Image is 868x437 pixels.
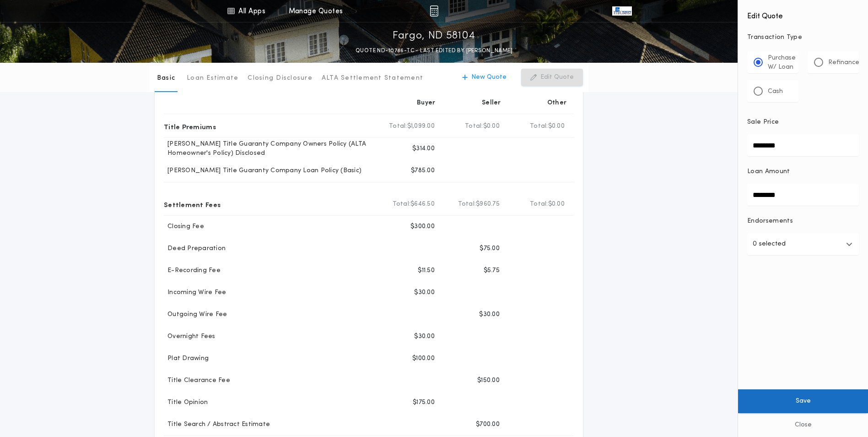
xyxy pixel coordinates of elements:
[738,389,868,413] button: Save
[164,140,377,158] p: [PERSON_NAME] Title Guaranty Company Owners Policy (ALTA Homeowner's Policy) Disclosed
[164,420,270,429] p: Title Search / Abstract Estimate
[747,184,859,206] input: Loan Amount
[412,354,435,363] p: $100.00
[484,266,500,275] p: $5.75
[747,134,859,156] input: Sale Price
[411,166,435,175] p: $785.00
[164,119,216,134] p: Title Premiums
[458,200,476,209] b: Total:
[393,200,411,209] b: Total:
[414,332,435,341] p: $30.00
[393,29,475,44] p: Fargo, ND 58104
[482,98,501,108] p: Seller
[747,33,859,42] p: Transaction Type
[164,398,208,407] p: Title Opinion
[530,122,548,131] b: Total:
[477,376,500,385] p: $150.00
[322,74,423,83] p: ALTA Settlement Statement
[479,310,500,319] p: $30.00
[747,5,859,22] h4: Edit Quote
[157,74,175,83] p: Basic
[356,46,512,55] p: QUOTE ND-10786-TC - LAST EDITED BY [PERSON_NAME]
[480,244,500,253] p: $75.00
[471,73,507,82] p: New Quote
[476,420,500,429] p: $700.00
[418,266,435,275] p: $11.50
[164,332,216,341] p: Overnight Fees
[417,98,435,108] p: Buyer
[476,200,500,209] span: $960.75
[164,166,361,175] p: [PERSON_NAME] Title Guaranty Company Loan Policy (Basic)
[389,122,407,131] b: Total:
[768,87,783,96] p: Cash
[540,73,574,82] p: Edit Quote
[187,74,238,83] p: Loan Estimate
[413,398,435,407] p: $175.00
[164,354,209,363] p: Plat Drawing
[407,122,435,131] span: $1,099.00
[483,122,500,131] span: $0.00
[430,5,438,16] img: img
[747,118,779,127] p: Sale Price
[828,58,859,67] p: Refinance
[248,74,313,83] p: Closing Disclosure
[521,69,583,86] button: Edit Quote
[530,200,548,209] b: Total:
[453,69,516,86] button: New Quote
[412,144,435,153] p: $314.00
[164,376,230,385] p: Title Clearance Fee
[164,310,227,319] p: Outgoing Wire Fee
[164,197,221,212] p: Settlement Fees
[164,266,221,275] p: E-Recording Fee
[164,288,226,297] p: Incoming Wire Fee
[547,98,566,108] p: Other
[747,233,859,255] button: 0 selected
[410,200,435,209] span: $646.50
[465,122,483,131] b: Total:
[747,167,790,176] p: Loan Amount
[738,413,868,437] button: Close
[410,222,435,231] p: $300.00
[548,122,565,131] span: $0.00
[768,54,796,72] p: Purchase W/ Loan
[548,200,565,209] span: $0.00
[164,244,226,253] p: Deed Preparation
[747,217,859,226] p: Endorsements
[612,6,631,16] img: vs-icon
[414,288,435,297] p: $30.00
[164,222,204,231] p: Closing Fee
[753,239,786,250] p: 0 selected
